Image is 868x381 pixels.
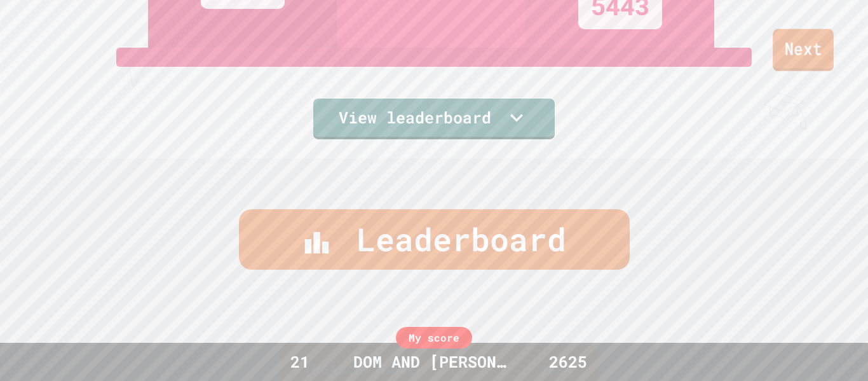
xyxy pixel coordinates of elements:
[773,29,834,71] a: Next
[396,327,472,349] div: My score
[259,350,341,374] div: 21
[239,209,630,270] div: Leaderboard
[341,350,527,374] div: DOM AND [PERSON_NAME]
[313,99,555,139] a: View leaderboard
[527,350,609,374] div: 2625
